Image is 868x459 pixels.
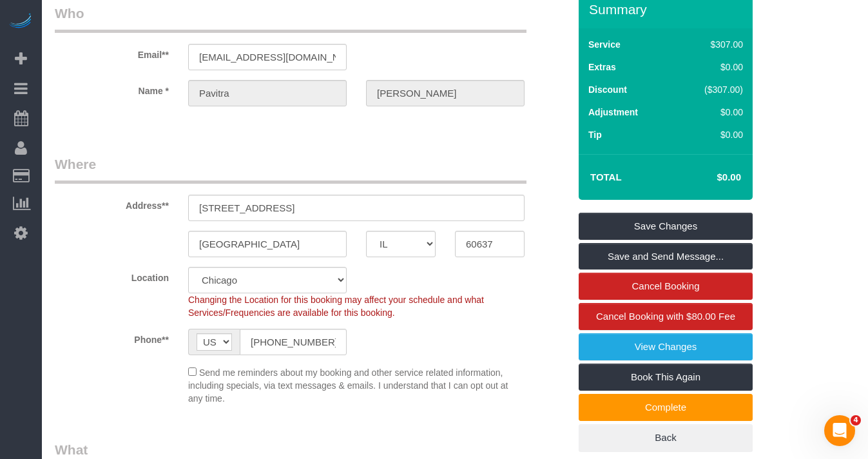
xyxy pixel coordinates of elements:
[579,364,753,391] a: Book This Again
[579,213,753,240] a: Save Changes
[188,367,508,404] span: Send me reminders about my booking and other service related information, including specials, via...
[579,243,753,270] a: Save and Send Message...
[588,38,621,51] label: Service
[678,38,743,51] div: $307.00
[590,171,622,182] strong: Total
[55,4,526,33] legend: Who
[579,333,753,360] a: View Changes
[679,172,741,183] h4: $0.00
[55,155,526,184] legend: Where
[678,128,743,141] div: $0.00
[455,231,525,257] input: Zip Code**
[824,415,855,446] iframe: Intercom live chat
[851,415,861,425] span: 4
[579,394,753,421] a: Complete
[188,295,484,318] span: Changing the Location for this booking may affect your schedule and what Services/Frequencies are...
[579,273,753,300] a: Cancel Booking
[588,128,602,141] label: Tip
[588,83,627,96] label: Discount
[678,106,743,119] div: $0.00
[366,80,525,106] input: Last Name*
[579,303,753,330] a: Cancel Booking with $80.00 Fee
[588,61,616,73] label: Extras
[45,80,178,97] label: Name *
[8,13,34,31] img: Automaid Logo
[589,2,746,17] h3: Summary
[678,61,743,73] div: $0.00
[579,424,753,451] a: Back
[188,80,347,106] input: First Name**
[678,83,743,96] div: ($307.00)
[596,311,735,322] span: Cancel Booking with $80.00 Fee
[588,106,638,119] label: Adjustment
[45,267,178,284] label: Location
